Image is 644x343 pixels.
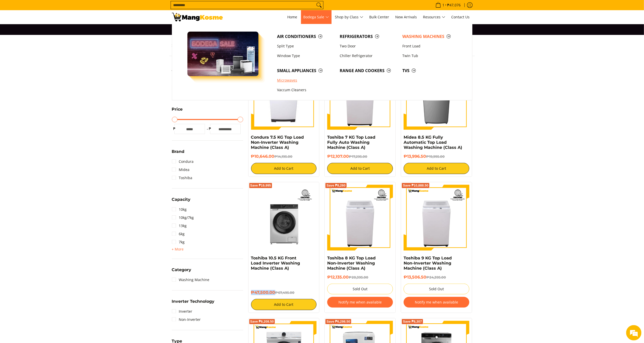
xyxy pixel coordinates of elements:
[337,41,400,51] a: Two Door
[404,284,469,294] button: Sold Out
[404,163,469,174] button: Add to Cart
[172,230,185,238] a: 6kg
[275,291,295,295] del: ₱67,495.00
[251,256,300,271] a: Toshiba 10.5 KG Front Load Inverter Washing Machine (Class A)
[393,10,420,24] a: New Arrivals
[172,276,210,284] a: Washing Machine
[172,238,185,246] a: 7kg
[275,75,337,85] a: Microwaves
[187,32,259,76] img: Bodega Sale
[172,197,191,205] summary: Open
[400,51,462,61] a: Twin Tub
[172,150,185,157] summary: Open
[337,32,400,41] a: Refrigerators
[404,154,469,159] h6: ₱13,996.50
[426,275,446,279] del: ₱24,395.00
[426,154,445,159] del: ₱19,995.00
[447,3,462,7] span: ₱47,076
[402,68,460,74] span: TVs
[251,154,317,159] h6: ₱10,646.00
[251,135,304,150] a: Condura 7.5 KG Top Load Non-Inverter Washing Machine (Class A)
[275,41,337,51] a: Split Type
[404,256,452,271] a: Toshiba 9 KG Top Load Non-Inverter Washing Machine (Class A)
[335,14,363,20] span: Shop by Class
[84,3,96,15] div: Minimize live chat window
[172,246,184,252] summary: Open
[327,163,393,174] button: Add to Cart
[449,10,472,24] a: Contact Us
[172,268,191,276] summary: Open
[404,185,469,250] img: Toshiba 9 KG Top Load Non-Inverter Washing Machine (Class A)
[400,66,462,75] a: TVs
[172,197,191,202] span: Capacity
[251,290,317,295] h6: ₱47,500.00
[275,66,337,75] a: Small Appliances
[301,10,332,24] a: Bodega Sale
[327,275,393,280] h6: ₱12,135.00
[250,320,274,323] span: Save ₱6,208.50
[208,126,213,131] span: ₱
[327,185,393,250] img: Toshiba 8 KG Top Load Non-Inverter Washing Machine (Class A)
[340,68,397,74] span: Range and Cookers
[326,320,350,323] span: Save ₱6,298.50
[275,32,337,41] a: Air Conditioners
[423,14,445,20] span: Resources
[172,126,177,131] span: ₱
[172,268,191,272] span: Category
[275,154,293,159] del: ₱14,195.00
[172,13,223,21] img: Washing Machines l Mang Kosme: Home Appliances Warehouse Sale Partner
[172,107,183,111] span: Price
[403,320,422,323] span: Save ₱8,307
[404,275,469,280] h6: ₱13,506.50
[400,41,462,51] a: Front Load
[349,275,368,279] del: ₱20,395.00
[451,15,470,19] span: Contact Us
[442,3,445,7] span: 1
[251,163,317,174] button: Add to Cart
[285,10,300,24] a: Home
[395,15,417,19] span: New Arrivals
[172,315,201,324] a: Non-Inverter
[367,10,392,24] a: Bulk Center
[30,64,70,116] span: We're online!
[172,299,215,304] span: Inverter Technology
[304,14,329,20] span: Bodega Sale
[172,107,183,115] summary: Open
[172,214,194,222] a: 10kg/7kg
[327,297,393,308] button: Notify me when available
[327,256,376,271] a: Toshiba 8 KG Top Load Non-Inverter Washing Machine (Class A)
[172,174,193,182] a: Toshiba
[228,10,472,24] nav: Main Menu
[403,184,428,187] span: Save ₱10,888.50
[172,166,190,174] a: Midea
[277,33,335,40] span: Air Conditioners
[251,185,317,250] img: Toshiba 10.5 KG Front Load Inverter Washing Machine (Class A)
[402,33,460,40] span: Washing Machines
[327,135,375,150] a: Toshiba 7 KG Top Load Fully Auto Washing Machine (Class A)
[337,66,400,75] a: Range and Cookers
[3,139,97,157] textarea: Type your message and hit 'Enter'
[327,284,393,294] button: Sold Out
[337,51,400,61] a: Chiller Refrigerator
[349,154,367,159] del: ₱17,295.00
[172,222,187,230] a: 13kg
[434,2,462,8] span: •
[404,135,462,150] a: Midea 8.5 KG Fully Automatic Top Load Washing Machine (Class A)
[172,205,187,214] a: 10kg
[172,150,185,154] span: Brand
[315,1,323,9] button: Search
[400,32,462,41] a: Washing Machines
[275,51,337,61] a: Window Type
[250,184,271,187] span: Save ₱19,995
[369,15,389,19] span: Bulk Center
[340,33,397,40] span: Refrigerators
[421,10,448,24] a: Resources
[287,15,297,19] span: Home
[172,299,215,307] summary: Open
[251,299,317,310] button: Add to Cart
[404,297,469,308] button: Notify me when available
[172,247,184,251] span: + More
[26,29,86,35] div: Chat with us now
[333,10,366,24] a: Shop by Class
